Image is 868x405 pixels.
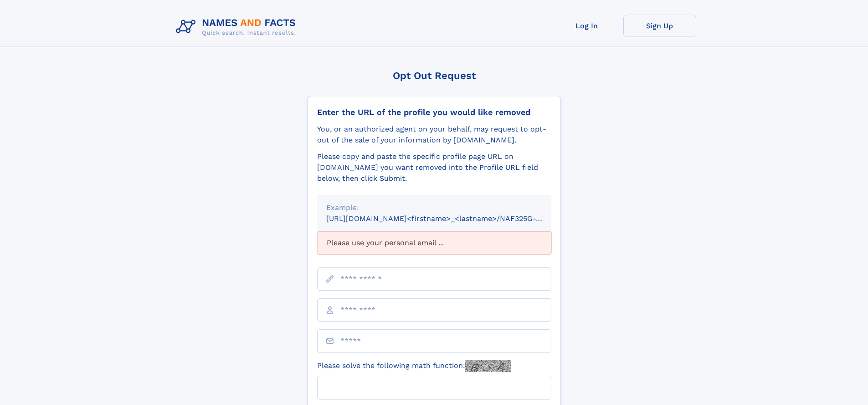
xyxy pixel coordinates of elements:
div: Example: [326,202,542,213]
a: Log In [550,15,623,37]
img: Logo Names and Facts [172,15,303,39]
div: Please copy and paste the specific profile page URL on [DOMAIN_NAME] you want removed into the Pr... [317,151,551,184]
small: [URL][DOMAIN_NAME]<firstname>_<lastname>/NAF325G-xxxxxxxx [326,214,569,223]
a: Sign Up [623,15,696,37]
div: Please use your personal email ... [317,231,551,254]
label: Please solve the following math function: [317,360,511,372]
div: Opt Out Request [308,70,561,81]
div: You, or an authorized agent on your behalf, may request to opt-out of the sale of your informatio... [317,124,551,146]
div: Enter the URL of the profile you would like removed [317,107,551,117]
